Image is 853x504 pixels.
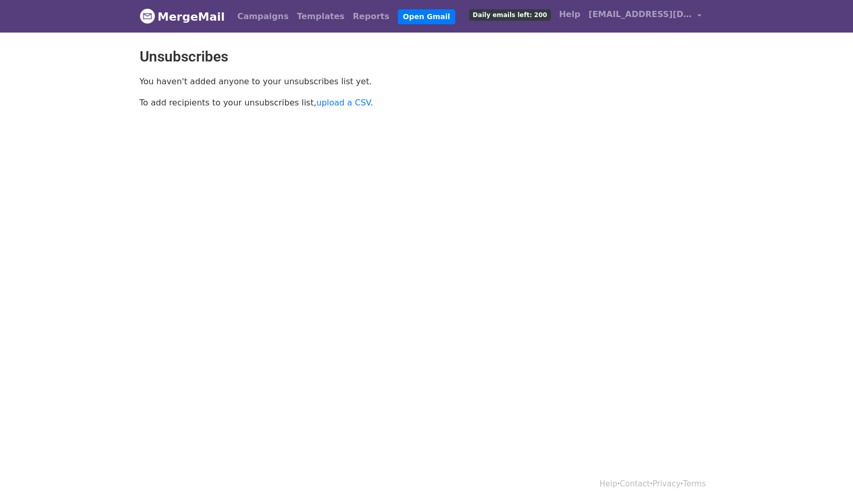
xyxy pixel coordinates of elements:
[469,9,551,21] span: Daily emails left: 200
[398,9,455,24] a: Open Gmail
[555,4,585,25] a: Help
[683,479,706,488] a: Terms
[140,97,419,108] p: To add recipients to your unsubscribes list, .
[349,6,394,27] a: Reports
[585,4,706,28] a: [EMAIL_ADDRESS][DOMAIN_NAME]
[652,479,680,488] a: Privacy
[600,479,617,488] a: Help
[140,6,225,27] a: MergeMail
[293,6,349,27] a: Templates
[140,8,155,24] img: MergeMail logo
[465,4,555,25] a: Daily emails left: 200
[233,6,293,27] a: Campaigns
[140,76,419,87] p: You haven't added anyone to your unsubscribes list yet.
[589,8,692,21] span: [EMAIL_ADDRESS][DOMAIN_NAME]
[140,48,714,66] h2: Unsubscribes
[317,98,371,108] a: upload a CSV
[620,479,650,488] a: Contact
